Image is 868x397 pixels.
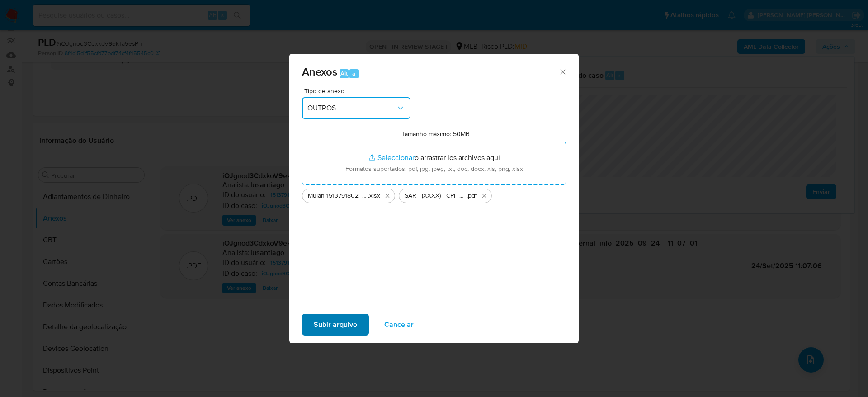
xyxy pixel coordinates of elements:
[384,315,414,335] span: Cancelar
[467,191,477,200] span: .pdf
[382,190,393,201] button: Eliminar Mulan 1513791802_2025_09_23_16_01_15.xlsx
[302,185,566,203] ul: Archivos seleccionados
[352,69,355,78] span: a
[307,104,396,113] span: OUTROS
[304,88,413,94] span: Tipo de anexo
[302,64,337,80] span: Anexos
[314,315,357,335] span: Subir arquivo
[373,314,425,336] button: Cancelar
[405,191,467,200] span: SAR - (XXXX) - CPF 55502559874 - [PERSON_NAME] [PERSON_NAME]
[308,191,368,200] span: Mulan 1513791802_2025_09_23_16_01_15
[558,67,566,76] button: Cerrar
[340,69,348,78] span: Alt
[302,97,410,119] button: OUTROS
[479,190,490,201] button: Eliminar SAR - (XXXX) - CPF 55502559874 - BEATRIZ DA SILVA FISCHER.pdf
[302,314,369,336] button: Subir arquivo
[401,130,470,138] label: Tamanho máximo: 50MB
[368,191,380,200] span: .xlsx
